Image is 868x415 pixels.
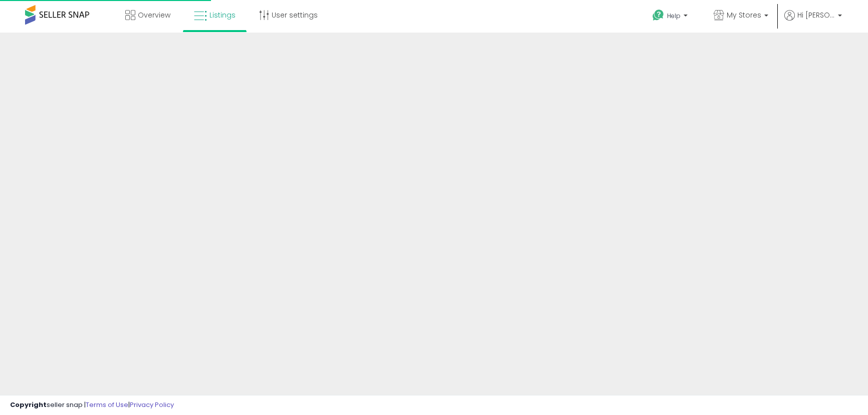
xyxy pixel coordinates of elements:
[784,10,842,33] a: Hi [PERSON_NAME]
[10,400,174,410] div: seller snap | |
[138,10,170,20] span: Overview
[644,2,698,33] a: Help
[652,9,665,22] i: Get Help
[797,10,835,20] span: Hi [PERSON_NAME]
[10,400,47,409] strong: Copyright
[130,400,174,409] a: Privacy Policy
[86,400,128,409] a: Terms of Use
[727,10,761,20] span: My Stores
[667,12,681,20] span: Help
[209,10,236,20] span: Listings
